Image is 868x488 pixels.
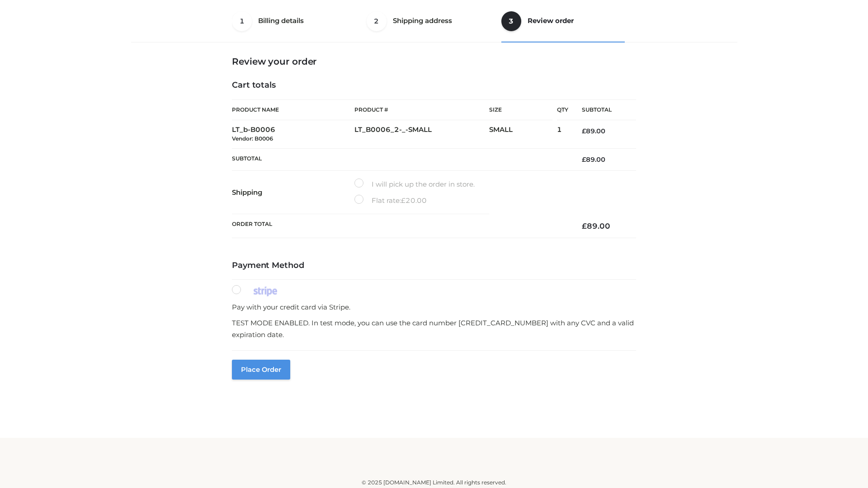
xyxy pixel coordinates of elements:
td: LT_B0006_2-_-SMALL [354,120,489,149]
th: Order Total [232,214,568,238]
td: SMALL [489,120,557,149]
div: © 2025 [DOMAIN_NAME] Limited. All rights reserved. [134,478,734,487]
h4: Payment Method [232,261,636,271]
td: 1 [557,120,568,149]
bdi: 89.00 [582,127,605,135]
p: TEST MODE ENABLED. In test mode, you can use the card number [CREDIT_CARD_NUMBER] with any CVC an... [232,317,636,340]
th: Qty [557,99,568,120]
th: Subtotal [568,100,636,120]
button: Place order [232,360,290,380]
td: LT_b-B0006 [232,120,354,149]
th: Size [489,100,552,120]
th: Product # [354,99,489,120]
bdi: 20.00 [401,196,427,205]
small: Vendor: B0006 [232,135,273,142]
th: Shipping [232,171,354,214]
h3: Review your order [232,56,636,67]
bdi: 89.00 [582,155,605,164]
label: I will pick up the order in store. [354,178,475,190]
span: £ [582,221,587,230]
label: Flat rate: [354,195,427,206]
h4: Cart totals [232,80,636,90]
span: £ [582,127,586,135]
p: Pay with your credit card via Stripe. [232,301,636,313]
th: Product Name [232,99,354,120]
th: Subtotal [232,148,568,170]
bdi: 89.00 [582,221,610,230]
span: £ [582,155,586,164]
span: £ [401,196,406,205]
